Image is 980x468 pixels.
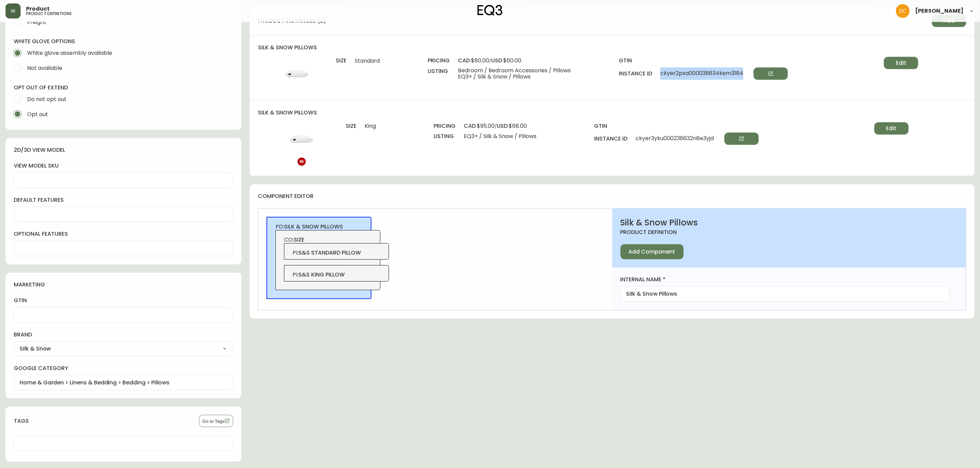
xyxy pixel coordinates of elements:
span: Freight [27,19,46,26]
span: White glove assembly available [27,49,112,57]
span: cad [458,57,470,64]
span: PI : [293,271,381,279]
h4: component editor [258,193,961,200]
button: Go to Tags [199,415,233,427]
span: Edit [886,125,897,132]
span: Opt out [27,111,48,118]
span: PI : [293,249,381,257]
span: King [365,123,376,129]
h4: marketing [14,281,228,288]
h4: instance id [619,70,652,77]
img: c84edb68-e9e5-4052-a455-d7c3108ef105.jpg [287,122,317,152]
label: gtin [14,297,233,304]
label: brand [14,331,233,338]
span: usd [497,122,508,130]
h5: product definitions [26,12,72,16]
span: Bedroom / Bedroom Accessories / Pillows [458,67,571,74]
span: EQ3+ / Silk & Snow / Pillows [464,133,536,139]
span: s&s standard pillow [298,249,361,257]
h4: gtin [619,57,652,64]
h4: product definition [621,229,958,236]
span: Not available [27,64,62,72]
button: Edit [884,57,918,69]
span: EQ3+ / Silk & Snow / Pillows [458,74,571,80]
img: logo [477,5,503,16]
span: / [458,57,571,64]
span: CO: [284,236,372,244]
span: Edit [896,59,906,67]
span: Standard [355,58,380,64]
h4: size [346,122,356,130]
h4: white glove options [14,38,233,45]
h4: silk & snow pillows [258,44,966,51]
h4: opt out of extend [14,84,233,91]
span: usd [491,57,502,64]
span: Product [26,6,50,12]
h4: 2d/3d view model [14,146,228,154]
span: $80.00 [471,57,489,64]
h4: pricing [428,57,450,64]
span: cad [464,122,476,130]
h4: listing [434,133,456,140]
h2: Silk & Snow Pillows [621,217,958,229]
span: ckyer3yku000238632n8e3yjd [636,133,759,145]
label: google category [14,365,233,372]
h4: gtin [594,122,628,130]
label: optional features [14,230,233,238]
span: ckyer2pxa000038634kem3184 [660,67,788,80]
img: 7eb451d6983258353faa3212700b340b [896,4,910,18]
label: view model sku [14,162,233,170]
label: internal name [621,276,949,283]
label: default features [14,196,233,204]
span: $95.00 [477,122,495,130]
svg: Hidden [297,158,306,166]
h4: tags [14,417,193,425]
span: silk & snow pillows [284,223,343,231]
span: / [464,122,536,130]
span: PD: [275,223,364,231]
h4: silk & snow pillows [258,109,966,116]
button: Add Component [621,244,684,259]
span: Add Component [629,248,675,256]
h4: pricing [434,122,456,130]
span: [PERSON_NAME] [915,8,964,14]
span: s&s king pillow [298,271,345,279]
h4: instance id [594,135,628,143]
h4: listing [428,67,450,75]
h4: size [336,57,346,64]
button: Edit [874,122,909,135]
span: Do not opt out [27,96,67,103]
img: ad7b305c-9d65-4eec-bf7d-c62d1d164a4a.jpg [282,57,312,87]
span: $68.00 [509,122,527,130]
span: $60.00 [503,57,521,64]
span: size [294,236,304,244]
